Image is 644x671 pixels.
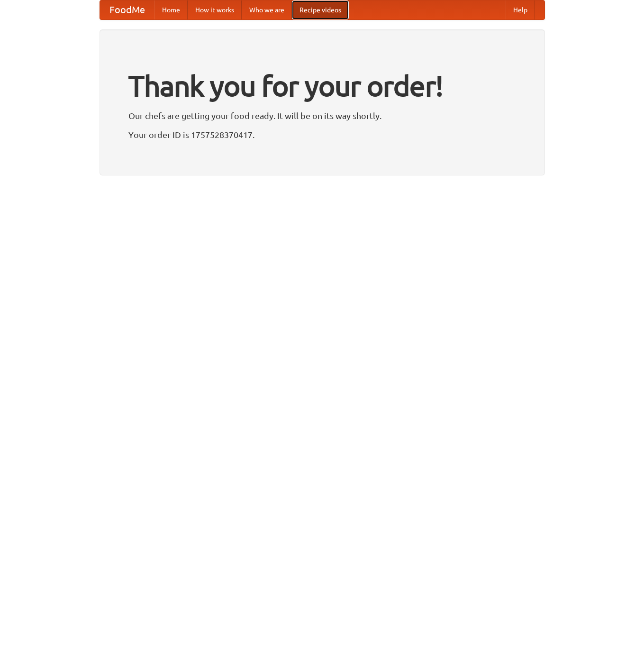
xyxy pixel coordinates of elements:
[188,0,242,19] a: How it works
[128,109,516,123] p: Our chefs are getting your food ready. It will be on its way shortly.
[128,128,516,142] p: Your order ID is 1757528370417.
[292,0,349,19] a: Recipe videos
[128,63,516,109] h1: Thank you for your order!
[100,0,154,19] a: FoodMe
[154,0,188,19] a: Home
[506,0,535,19] a: Help
[242,0,292,19] a: Who we are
